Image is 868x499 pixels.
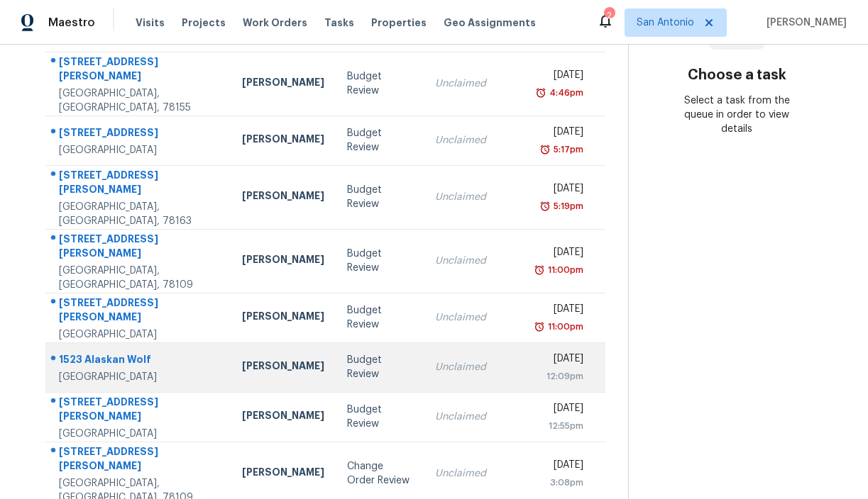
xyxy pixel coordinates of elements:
div: Unclaimed [435,466,517,481]
div: [GEOGRAPHIC_DATA] [59,143,219,157]
span: Projects [182,16,226,30]
div: Budget Review [347,303,412,332]
div: [DATE] [540,245,583,263]
div: [PERSON_NAME] [242,132,324,150]
div: [GEOGRAPHIC_DATA] [59,427,219,441]
div: 3:08pm [540,476,583,490]
div: [STREET_ADDRESS][PERSON_NAME] [59,232,219,264]
img: Overdue Alarm Icon [534,263,545,277]
div: [GEOGRAPHIC_DATA], [GEOGRAPHIC_DATA], 78109 [59,264,219,292]
div: [DATE] [540,125,583,142]
div: 4:46pm [546,86,583,100]
div: [PERSON_NAME] [242,309,324,327]
div: Unclaimed [435,77,517,91]
img: Overdue Alarm Icon [535,86,546,100]
span: Geo Assignments [444,16,536,30]
h3: Choose a task [688,68,786,82]
div: Unclaimed [435,190,517,204]
div: [PERSON_NAME] [242,465,324,483]
span: Visits [136,16,165,30]
div: 5:19pm [551,199,583,213]
span: Tasks [324,18,354,28]
div: 2 [604,9,614,23]
div: [DATE] [540,68,583,86]
div: [GEOGRAPHIC_DATA] [59,370,219,384]
div: Unclaimed [435,133,517,147]
div: 12:55pm [540,419,583,433]
div: Budget Review [347,183,412,211]
span: [PERSON_NAME] [761,16,847,30]
div: [STREET_ADDRESS][PERSON_NAME] [59,395,219,427]
div: Budget Review [347,403,412,431]
img: Overdue Alarm Icon [539,142,551,157]
div: Budget Review [347,126,412,155]
div: Unclaimed [435,254,517,268]
img: Overdue Alarm Icon [534,320,545,334]
div: [PERSON_NAME] [242,408,324,426]
div: Budget Review [347,69,412,98]
div: [DATE] [540,458,583,476]
div: 5:17pm [551,142,583,157]
div: Unclaimed [435,410,517,424]
div: [STREET_ADDRESS][PERSON_NAME] [59,296,219,327]
div: Unclaimed [435,360,517,374]
div: 12:09pm [540,369,583,383]
div: Change Order Review [347,459,412,488]
div: 11:00pm [545,320,583,334]
div: 1523 Alaskan Wolf [59,352,219,370]
span: San Antonio [637,16,694,30]
div: [DATE] [540,352,583,369]
div: [GEOGRAPHIC_DATA] [59,327,219,342]
img: Overdue Alarm Icon [539,199,551,213]
span: Work Orders [243,16,307,30]
span: Maestro [48,16,95,30]
div: [STREET_ADDRESS][PERSON_NAME] [59,444,219,476]
div: Budget Review [347,353,412,381]
div: [GEOGRAPHIC_DATA], [GEOGRAPHIC_DATA], 78163 [59,200,219,228]
div: [DATE] [540,401,583,419]
div: [STREET_ADDRESS][PERSON_NAME] [59,168,219,200]
div: 11:00pm [545,263,583,277]
div: [PERSON_NAME] [242,359,324,376]
span: Properties [371,16,427,30]
div: Unclaimed [435,310,517,325]
div: [STREET_ADDRESS] [59,125,219,143]
div: [DATE] [540,302,583,320]
div: [DATE] [540,181,583,199]
div: Budget Review [347,247,412,275]
div: [PERSON_NAME] [242,189,324,206]
div: Select a task from the queue in order to view details [683,94,791,136]
div: [GEOGRAPHIC_DATA], [GEOGRAPHIC_DATA], 78155 [59,86,219,115]
div: [STREET_ADDRESS][PERSON_NAME] [59,55,219,86]
div: [PERSON_NAME] [242,252,324,270]
div: [PERSON_NAME] [242,75,324,93]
